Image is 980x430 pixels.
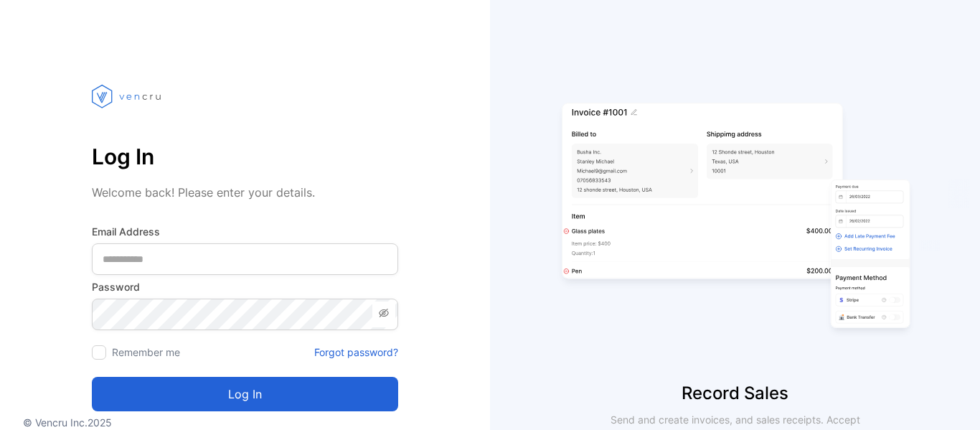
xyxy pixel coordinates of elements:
button: Log in [92,377,398,411]
a: Forgot password? [314,345,398,360]
p: Log In [92,139,398,174]
label: Remember me [112,346,180,358]
label: Password [92,279,398,294]
label: Email Address [92,224,398,239]
img: slider image [556,57,915,380]
p: Record Sales [490,380,980,406]
p: Welcome back! Please enter your details. [92,184,398,201]
img: vencru logo [92,57,164,135]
